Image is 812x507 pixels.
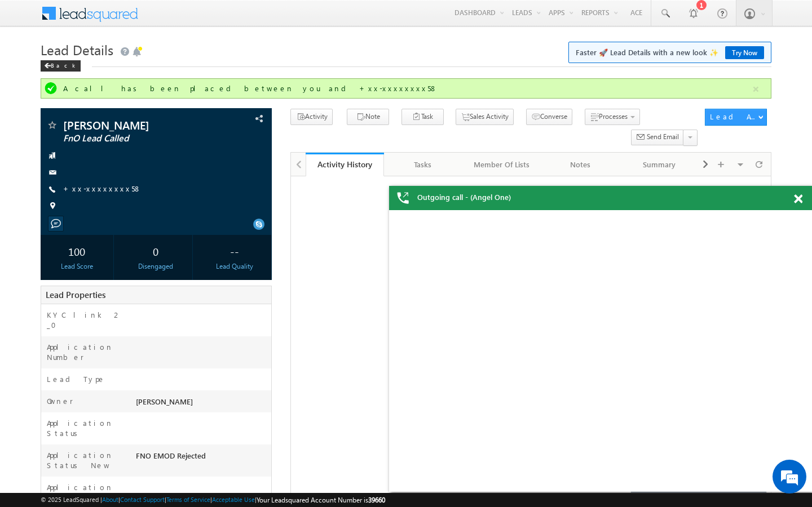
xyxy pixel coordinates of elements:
div: A call has been placed between you and +xx-xxxxxxxx58 [63,83,751,94]
span: Processes [599,112,628,121]
span: Lead Details [41,41,113,59]
div: -- [201,241,268,261]
label: Application Number [47,342,125,362]
a: Terms of Service [166,496,210,503]
div: Tasks [393,158,453,171]
div: Notes [550,158,610,171]
label: KYC link 2_0 [47,310,125,330]
button: Processes [585,109,640,125]
div: Summary [629,158,689,171]
div: FNO EMOD Rejected [133,450,271,466]
div: Lead Quality [201,261,268,272]
a: +xx-xxxxxxxx58 [63,184,142,193]
button: Note [347,109,389,125]
div: Lead Score [43,261,111,272]
a: Contact Support [120,496,165,503]
a: Summary [620,153,699,176]
button: Converse [526,109,572,125]
button: Task [401,109,444,125]
span: Lead Properties [46,289,105,300]
label: Application Status New [47,450,125,470]
a: Tasks [384,153,463,176]
a: Notes [541,153,620,176]
span: Your Leadsquared Account Number is [257,496,385,504]
span: FnO Lead Called [63,133,206,144]
label: Application Status [47,418,125,438]
span: Faster 🚀 Lead Details with a new look ✨ [576,47,764,58]
span: Outgoing call - (Angel One) [417,192,511,202]
a: About [102,496,118,503]
div: Activity History [314,159,376,170]
a: Acceptable Use [212,496,255,503]
div: Member Of Lists [472,158,532,171]
span: [PERSON_NAME] [136,397,193,406]
button: Send Email [631,130,684,146]
label: Lead Type [47,374,105,384]
a: Try Now [725,46,764,59]
a: Member Of Lists [463,153,542,176]
span: Send Email [647,132,679,142]
a: Activity History [306,153,385,176]
div: Disengaged [122,261,189,272]
a: Back [41,60,86,69]
label: Owner [47,396,73,406]
div: 100 [43,241,111,261]
button: Sales Activity [456,109,514,125]
span: 39660 [368,496,385,504]
span: © 2025 LeadSquared | | | | | [41,495,385,505]
button: Activity [290,109,333,125]
div: Lead Actions [710,112,758,122]
div: 0 [122,241,189,261]
span: [PERSON_NAME] [63,119,206,131]
div: Back [41,60,81,72]
button: Lead Actions [705,109,767,126]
